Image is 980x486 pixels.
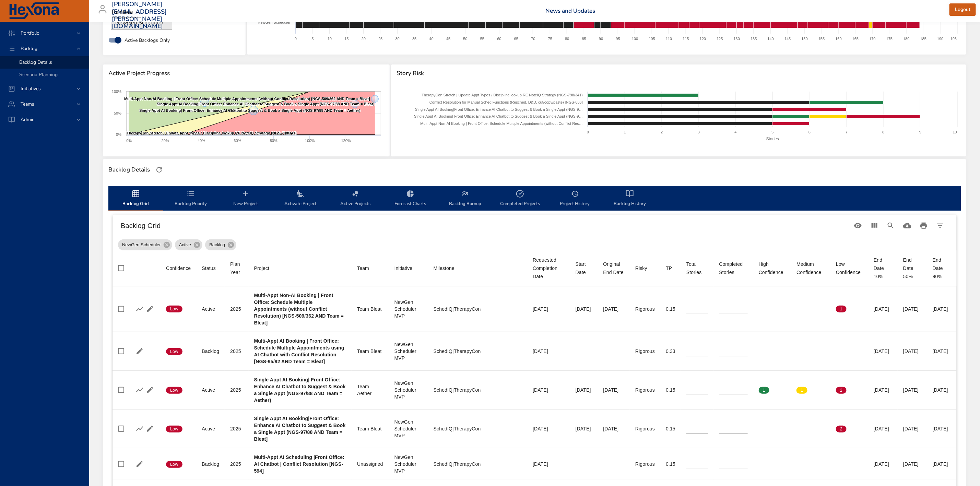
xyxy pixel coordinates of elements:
[603,260,625,276] span: Original End Date
[951,37,957,41] text: 195
[808,130,811,134] text: 6
[362,37,366,41] text: 20
[15,85,46,92] span: Initiatives
[666,348,675,355] div: 0.33
[480,37,484,41] text: 55
[378,37,382,41] text: 25
[836,260,863,276] span: Low Confidence
[394,264,423,272] span: Initiative
[666,37,672,41] text: 110
[254,377,346,403] b: Single Appt AI Booking| Front Office: Enhance AI Chatbot to Suggest & Book a Single Appt (NGS-97/...
[254,293,344,325] b: Multi-Appt Non-AI Booking | Front Office: Schedule Multiple Appointments (without Conflict Resolu...
[904,37,910,41] text: 180
[434,348,522,355] div: SchedIQ|TherapyCon
[230,348,243,355] div: 2025
[463,37,468,41] text: 50
[134,304,145,314] button: Show Burnup
[332,190,379,208] span: Active Projects
[624,130,626,134] text: 1
[796,260,825,276] span: Medium Confidence
[254,264,270,272] div: Project
[254,264,346,272] span: Project
[796,387,807,393] span: 1
[254,338,344,364] b: Multi-Appt AI Booking | Front Office: Schedule Multiple Appointments using AI Chatbot with Confli...
[933,425,951,432] div: [DATE]
[202,387,219,393] div: Active
[312,37,314,41] text: 5
[277,190,324,208] span: Activate Project
[686,260,708,276] span: Total Stories
[15,116,40,123] span: Admin
[899,217,916,234] button: Download CSV
[305,139,315,143] text: 100%
[531,37,535,41] text: 70
[916,217,932,234] button: Print
[533,306,565,312] div: [DATE]
[533,256,565,281] div: Requested Completion Date
[202,264,219,272] span: Status
[603,306,625,312] div: [DATE]
[357,306,383,312] div: Team Bleat
[230,387,243,393] div: 2025
[127,131,297,135] text: TherapyCon Stretch | Update Appt Types / Discipline lookup RE NoteIQ Strategy (NGS-798/341)
[874,425,892,432] div: [DATE]
[759,426,769,432] span: 0
[576,425,592,432] div: [DATE]
[145,385,155,395] button: Edit Project Details
[632,37,638,41] text: 100
[145,304,155,314] button: Edit Project Details
[230,260,243,276] div: Sort
[222,190,269,208] span: New Project
[649,37,655,41] text: 105
[254,454,345,474] b: Multi-Appt AI Scheduling |Front Office: AI Chatbot | Conflict Resolution [NGS-594]
[202,461,219,467] div: Backlog
[796,260,825,276] div: Sort
[230,260,243,276] div: Plan Year
[414,114,583,118] text: Single Appt AI Booking| Front Office: Enhance AI Chatbot to Suggest & Book a Single Appt (NGS-9…
[874,387,892,393] div: [DATE]
[603,387,625,393] div: [DATE]
[836,387,847,393] span: 2
[903,306,922,312] div: [DATE]
[15,45,43,52] span: Backlog
[698,130,700,134] text: 3
[666,306,675,312] div: 0.15
[166,264,191,272] div: Sort
[270,139,278,143] text: 80%
[603,425,625,432] div: [DATE]
[759,306,769,312] span: 0
[394,299,423,319] div: NewGen Scheduler MVP
[357,348,383,355] div: Team Bleat
[394,341,423,361] div: NewGen Scheduler MVP
[205,241,229,248] span: Backlog
[394,380,423,400] div: NewGen Scheduler MVP
[202,264,216,272] div: Status
[933,461,951,467] div: [DATE]
[587,130,589,134] text: 0
[734,37,740,41] text: 130
[434,387,522,393] div: SchedIQ|TherapyCon
[15,101,40,107] span: Teams
[166,426,182,432] span: Low
[121,220,850,231] h6: Backlog Grid
[903,461,922,467] div: [DATE]
[106,164,152,175] div: Backlog Details
[497,190,543,208] span: Completed Projects
[114,111,121,115] text: 50%
[635,348,655,355] div: Rigorous
[874,306,892,312] div: [DATE]
[254,416,346,442] b: Single Appt AI Booking|Front Office: Enhance AI Chatbot to Suggest & Book a Single Appt (NGS-97/8...
[717,37,723,41] text: 125
[422,93,583,97] text: TherapyCon Stretch | Update Appt Types / Discipline lookup RE NoteIQ Strategy (NGS-798/341)
[874,461,892,467] div: [DATE]
[920,37,926,41] text: 185
[357,383,383,397] div: Team Aether
[145,424,155,434] button: Edit Project Details
[230,306,243,312] div: 2025
[234,139,241,143] text: 60%
[230,425,243,432] div: 2025
[19,71,58,78] span: Scenario Planning
[666,264,675,272] span: TP
[166,461,182,467] span: Low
